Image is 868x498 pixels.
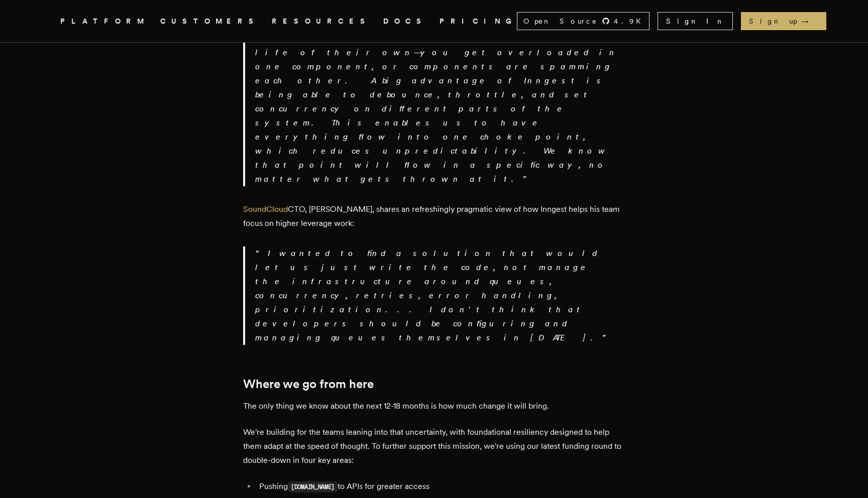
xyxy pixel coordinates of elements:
a: CUSTOMERS [160,15,260,28]
p: We're building for the teams leaning into that uncertainty, with foundational resiliency designed... [243,425,625,467]
a: SoundCloud [243,204,288,214]
span: Open Source [523,16,598,26]
a: DOCS [383,15,427,28]
button: RESOURCES [272,15,371,28]
a: PRICING [440,15,517,28]
p: CTO, [PERSON_NAME], shares an refreshingly pragmatic view of how Inngest helps his team focus on ... [243,202,625,230]
p: I wanted to find a solution that would let us just write the code, not manage the infrastructure ... [255,246,625,345]
button: PLATFORM [60,15,148,28]
strong: Where we go from here [243,377,374,391]
p: We had problems with just managing the complexity of flows. In a complicated event-driven system,... [255,4,625,186]
a: Sign up [741,12,826,30]
span: → [801,16,818,26]
code: [DOMAIN_NAME] [288,481,338,492]
span: 4.9 K [614,16,647,26]
a: Sign In [658,12,733,30]
p: The only thing we know about the next 12-18 months is how much change it will bring. [243,399,625,413]
li: Pushing to APIs for greater access [256,479,625,494]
